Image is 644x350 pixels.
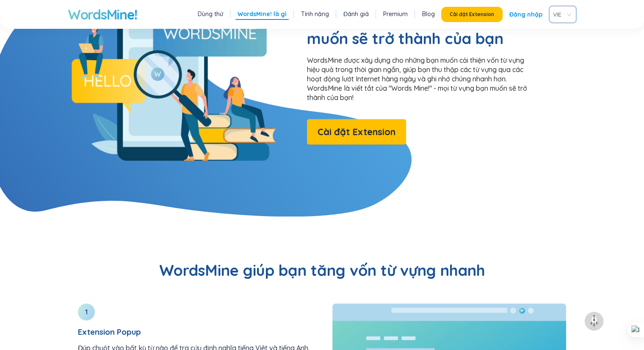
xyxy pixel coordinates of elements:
a: Đánh giá [343,10,369,18]
h2: WordsMine giúp bạn tăng vốn từ vựng nhanh [68,260,576,281]
p: WordsMine được xây dựng cho những bạn muốn cải thiện vốn từ vựng hiệu quả trong thời gian ngắn, g... [307,56,536,102]
h3: Extension Popup [78,327,312,336]
a: Tính năng [301,10,329,18]
a: Blog [422,10,435,18]
button: Cài đặt Extension [441,7,503,22]
span: Cài đặt Extension [450,11,494,18]
a: Dùng thử [198,10,223,18]
a: Premium [383,10,408,18]
a: WordsMine! [68,6,137,23]
span: VIE [553,8,569,21]
button: Cài đặt Extension [307,119,406,144]
img: to top [587,314,601,328]
div: 1 [78,303,95,320]
a: Đăng nhập [509,7,542,22]
a: WordsMine! là gì [238,10,287,18]
span: Cài đặt Extension [318,125,395,139]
